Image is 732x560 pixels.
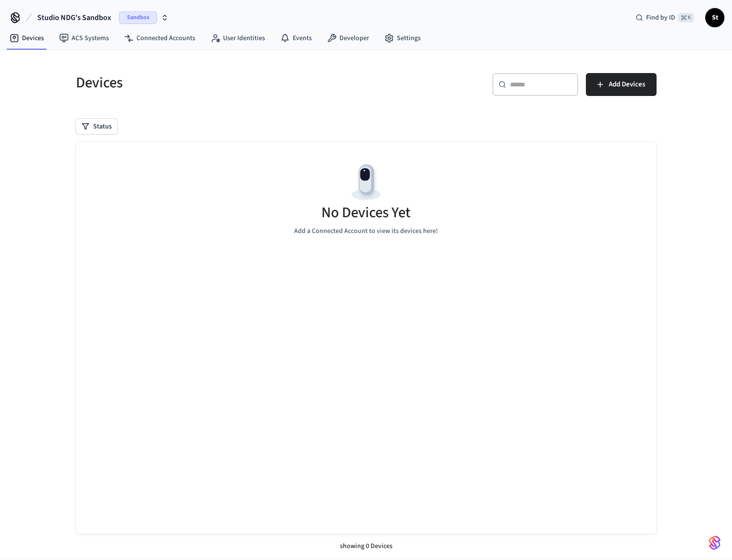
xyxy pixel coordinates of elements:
button: Add Devices [586,73,657,96]
a: ACS Systems [52,30,117,47]
div: showing 0 Devices [76,534,657,559]
span: ⌘ K [678,13,694,22]
a: Developer [319,30,377,47]
span: Find by ID [646,13,675,22]
span: Add Devices [609,78,645,91]
span: Studio NDG's Sandbox [37,12,111,23]
button: Status [76,119,117,134]
h5: No Devices Yet [321,203,411,222]
span: Sandbox [119,11,157,24]
span: St [706,9,723,26]
a: Connected Accounts [117,30,203,47]
a: Settings [377,30,428,47]
div: Find by ID⌘ K [628,9,701,26]
p: Add a Connected Account to view its devices here! [294,226,438,236]
a: Events [273,30,319,47]
img: SeamLogoGradient.69752ec5.svg [709,535,721,550]
img: Devices Empty State [345,161,388,204]
h5: Devices [76,73,361,93]
button: St [705,8,724,27]
a: Devices [2,30,52,47]
a: User Identities [203,30,273,47]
